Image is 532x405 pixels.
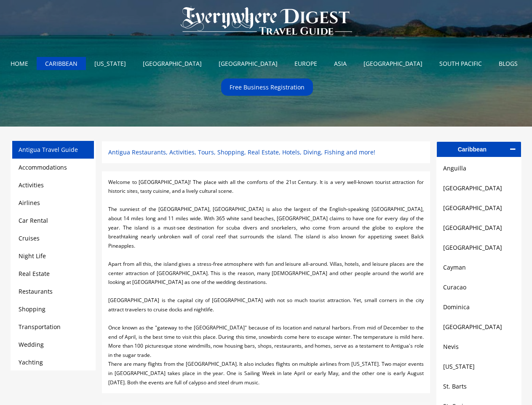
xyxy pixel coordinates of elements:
[19,216,48,224] a: Car Rental
[19,181,44,189] a: Activities
[19,287,53,295] a: Restaurants
[108,360,423,386] span: There are many flights from the [GEOGRAPHIC_DATA]. It also includes flights on multiple airlines ...
[443,302,515,312] a: Dominica
[4,57,35,70] a: HOME
[19,234,40,242] a: Cruises
[136,57,208,70] a: [GEOGRAPHIC_DATA]
[443,183,515,193] a: [GEOGRAPHIC_DATA]
[433,57,488,70] a: SOUTH PACIFIC
[443,342,515,352] a: Nevis
[108,260,423,286] span: Apart from all this, the island gives a stress-free atmosphere with fun and leisure all-around. V...
[39,57,84,70] a: CARIBBEAN
[19,199,40,207] a: Airlines
[19,358,43,366] a: Yachting
[443,203,515,213] a: [GEOGRAPHIC_DATA]
[88,57,132,70] a: [US_STATE]
[443,243,515,253] a: [GEOGRAPHIC_DATA]
[443,381,515,391] a: St. Barts
[443,362,515,372] a: [US_STATE]
[443,262,515,273] a: Cayman
[357,57,429,70] a: [GEOGRAPHIC_DATA]
[328,57,353,70] a: ASIA
[19,305,45,313] a: Shopping
[19,146,78,154] a: Antigua Travel Guide
[443,223,515,233] a: [GEOGRAPHIC_DATA]
[443,163,515,173] a: Anguilla
[19,340,44,348] a: Wedding
[19,323,61,331] a: Transportation
[437,142,521,157] a: Caribbean
[108,297,423,313] span: [GEOGRAPHIC_DATA] is the capital city of [GEOGRAPHIC_DATA] with not so much tourist attraction. Y...
[19,163,67,171] a: Accommodations
[288,57,323,70] a: EUROPE
[19,270,50,278] a: Real Estate
[223,81,311,94] a: Free Business Registration
[19,252,46,260] a: Night Life
[212,57,284,70] a: [GEOGRAPHIC_DATA]
[492,57,524,70] a: BLOGS
[443,282,515,292] a: Curacao
[443,322,515,332] a: [GEOGRAPHIC_DATA]
[108,324,423,359] span: Once known as the "gateway to the [GEOGRAPHIC_DATA]" because of its location and natural harbors....
[108,148,375,156] span: Antigua Restaurants, Activities, Tours, Shopping, Real Estate, Hotels, Diving, Fishing and more!
[108,205,423,249] span: The sunniest of the [GEOGRAPHIC_DATA], [GEOGRAPHIC_DATA] is also the largest of the English-speak...
[108,178,423,195] span: Welcome to [GEOGRAPHIC_DATA]! The place with all the comforts of the 21st Century. It is a very w...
